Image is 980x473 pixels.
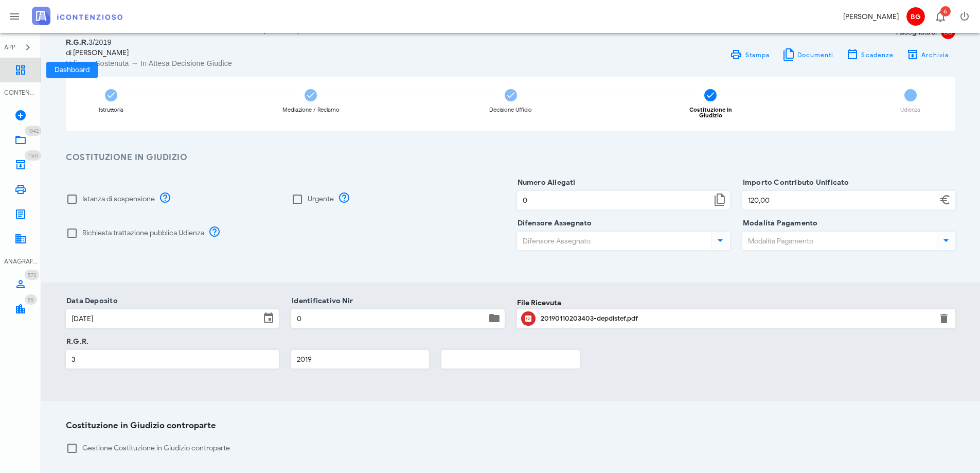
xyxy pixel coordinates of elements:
[28,296,34,303] span: 55
[740,178,849,188] label: Importo Contributo Unificato
[840,47,900,62] button: Scadenze
[66,58,505,68] div: Udienza Sostenuta → In Attesa Decisione Giudice
[900,107,920,113] div: Udienza
[521,311,536,326] button: Clicca per aprire un'anteprima del file o scaricarlo
[25,150,41,161] span: Distintivo
[940,6,951,16] span: Distintivo
[678,107,743,118] div: Costituzione in Giudizio
[4,257,37,266] div: ANAGRAFICA
[28,272,36,278] span: 573
[63,296,118,306] label: Data Deposito
[489,107,532,113] div: Decisione Ufficio
[25,126,42,136] span: Distintivo
[724,47,776,62] a: Stampa
[900,47,955,62] button: Archivia
[514,218,592,229] label: Difensore Assegnato
[28,152,38,159] span: 1160
[541,310,932,327] div: Clicca per aprire un'anteprima del file o scaricarlo
[743,232,935,250] input: Modalità Pagamento
[904,89,917,101] span: 5
[541,314,932,323] div: 20190110203403-depdistef.pdf
[776,47,840,62] button: Documenti
[82,194,155,204] label: Istanza di sospensione
[66,151,955,164] h3: Costituzione in Giudizio
[66,37,505,47] div: 3/2019
[66,351,278,368] input: R.G.R.
[82,443,955,453] label: Gestione Costituzione in Giudizio controparte
[99,107,123,113] div: Istruttoria
[906,7,925,26] span: BG
[308,194,334,204] label: Urgente
[66,38,88,46] span: R.G.R.
[740,218,818,229] label: Modalità Pagamento
[743,191,937,209] input: Importo Contributo Unificato
[66,47,505,58] div: di [PERSON_NAME]
[289,296,353,306] label: Identificativo Nir
[4,88,37,97] div: CONTENZIOSO
[903,4,928,29] button: BG
[82,228,204,238] label: Richiesta trattazione pubblica Udienza
[843,11,899,22] div: [PERSON_NAME]
[518,232,709,250] input: Difensore Assegnato
[66,419,955,432] h3: Costituzione in Giudizio controparte
[928,4,952,29] button: Distintivo
[518,191,711,209] input: Numero Allegati
[797,51,834,59] span: Documenti
[32,7,122,25] img: logo-text-2x.png
[292,310,486,327] input: Identificativo Nir
[861,51,894,59] span: Scadenze
[282,107,340,113] div: Mediazione / Reclamo
[744,51,770,59] span: Stampa
[25,294,37,305] span: Distintivo
[514,178,576,188] label: Numero Allegati
[28,128,39,134] span: 1042
[921,51,949,59] span: Archivia
[25,270,39,280] span: Distintivo
[938,312,950,325] button: Elimina
[63,337,88,347] label: R.G.R.
[517,297,561,308] label: File Ricevuta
